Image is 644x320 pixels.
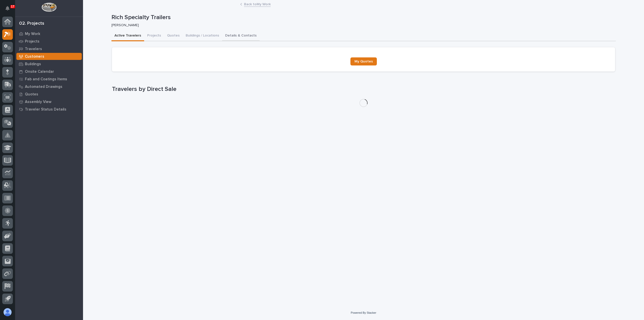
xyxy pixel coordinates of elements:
button: Details & Contacts [222,31,260,41]
p: Assembly View [25,100,51,104]
a: My Work [15,30,83,38]
a: Buildings [15,60,83,68]
button: users-avatar [2,307,13,317]
p: Projects [25,39,39,44]
p: [PERSON_NAME] [111,23,612,27]
a: Quotes [15,90,83,98]
span: My Quotes [354,60,373,63]
p: Rich Specialty Trailers [111,14,614,21]
a: Fab and Coatings Items [15,75,83,83]
button: Projects [144,31,164,41]
p: Onsite Calendar [25,69,54,74]
button: Active Travelers [111,31,144,41]
div: Notifications17 [6,6,13,14]
a: Back toMy Work [244,1,271,7]
p: Travelers [25,47,42,51]
a: Powered By Stacker [351,311,376,314]
a: Assembly View [15,98,83,105]
p: Traveler Status Details [25,107,66,112]
a: Automated Drawings [15,83,83,90]
div: 02. Projects [19,21,44,26]
a: Traveler Status Details [15,105,83,113]
a: My Quotes [350,57,377,65]
p: 17 [11,5,14,8]
p: My Work [25,32,40,36]
h1: Travelers by Direct Sale [112,86,615,93]
p: Buildings [25,62,41,66]
a: Travelers [15,45,83,53]
button: Quotes [164,31,183,41]
img: Workspace Logo [42,3,56,12]
p: Quotes [25,92,38,97]
button: Buildings / Locations [183,31,222,41]
a: Onsite Calendar [15,68,83,75]
p: Automated Drawings [25,85,62,89]
a: Customers [15,53,83,60]
p: Fab and Coatings Items [25,77,67,82]
p: Customers [25,54,44,59]
a: Projects [15,38,83,45]
button: Notifications [2,3,13,14]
